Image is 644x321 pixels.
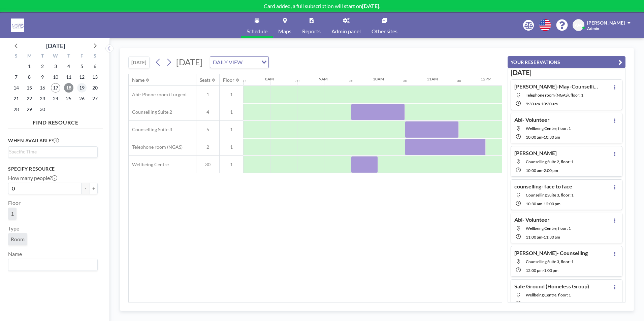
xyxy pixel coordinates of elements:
span: 2:00 PM [544,168,558,173]
label: Name [8,251,22,257]
div: T [36,52,49,61]
span: Monday, September 8, 2025 [25,72,34,82]
span: Wednesday, September 3, 2025 [51,62,60,71]
span: Friday, September 19, 2025 [77,83,87,93]
span: 11:00 AM [526,235,542,240]
span: - [540,301,542,306]
span: 1 [220,92,243,98]
div: S [88,52,101,61]
span: 5 [196,127,219,133]
span: 10:30 AM [526,201,542,206]
div: 30 [295,79,299,83]
span: Friday, September 12, 2025 [77,72,87,82]
span: 10:30 AM [541,101,558,106]
span: 4:00 PM [542,301,556,306]
div: Name [132,77,144,83]
span: Saturday, September 6, 2025 [90,62,100,71]
img: organization-logo [11,19,24,32]
span: Thursday, September 25, 2025 [64,94,73,103]
span: Reports [302,29,321,34]
div: M [23,52,36,61]
span: Wednesday, September 17, 2025 [51,83,60,93]
span: Sunday, September 21, 2025 [11,94,21,103]
span: 1 [220,109,243,115]
span: Counselling Suite 2, floor: 1 [526,159,574,164]
h4: [PERSON_NAME]- Counselling [514,250,588,256]
span: - [540,101,541,106]
span: Sunday, September 14, 2025 [11,83,21,93]
span: DAILY VIEW [212,58,244,67]
span: Tuesday, September 23, 2025 [38,94,47,103]
span: Other sites [372,29,397,34]
span: 12:00 PM [526,268,543,273]
label: Type [8,225,19,232]
span: Thursday, September 18, 2025 [64,83,73,93]
span: Telephone room (NGAS) [129,144,183,150]
span: - [543,268,544,273]
span: - [542,201,544,206]
span: Sunday, September 7, 2025 [11,72,21,82]
span: Wednesday, September 24, 2025 [51,94,60,103]
div: T [62,52,75,61]
h4: Safe Ground (Homeless Group) [514,283,589,290]
span: Monday, September 22, 2025 [25,94,34,103]
span: Monday, September 15, 2025 [25,83,34,93]
h4: counselling- face to face [514,183,572,190]
div: W [49,52,62,61]
h3: Specify resource [8,166,98,172]
div: Seats [200,77,211,83]
span: 2 [196,144,219,150]
span: Counselling Suite 2 [129,109,172,115]
span: Friday, September 26, 2025 [77,94,87,103]
input: Search for option [245,58,257,67]
span: Admin panel [331,29,361,34]
div: 11AM [427,76,438,81]
div: Search for option [8,147,97,157]
span: AW [575,22,583,28]
label: Floor [8,200,21,206]
span: Friday, September 5, 2025 [77,62,87,71]
span: Wellbeing Centre, floor: 1 [526,226,571,231]
span: 9:30 AM [526,101,540,106]
span: Monday, September 29, 2025 [25,105,34,114]
input: Search for option [9,260,94,269]
span: 1 [11,210,14,217]
span: Wellbeing Centre, floor: 1 [526,292,571,297]
div: 30 [241,79,246,83]
span: Sunday, September 28, 2025 [11,105,21,114]
div: 30 [403,79,407,83]
span: Thursday, September 11, 2025 [64,72,73,82]
b: [DATE] [362,3,379,9]
div: [DATE] [46,41,65,50]
h4: [PERSON_NAME] [514,150,557,156]
span: 10:00 AM [526,168,542,173]
span: 12:00 PM [544,201,560,206]
label: How many people? [8,175,57,181]
span: 10:00 AM [526,135,542,140]
h4: [PERSON_NAME]-May-Counselling [514,83,599,90]
span: Saturday, September 20, 2025 [90,83,100,93]
div: 8AM [265,76,274,81]
span: Tuesday, September 9, 2025 [38,72,47,82]
a: Maps [273,12,297,38]
a: Admin panel [326,12,366,38]
span: [PERSON_NAME] [587,20,625,26]
input: Search for option [9,148,94,155]
span: 11:30 AM [544,235,560,240]
div: 30 [457,79,461,83]
span: Wellbeing Centre, floor: 1 [526,126,571,131]
span: 1:00 PM [526,301,540,306]
span: Abi- Phone room if urgent [129,92,187,98]
span: 1 [220,162,243,168]
span: Room [11,236,25,243]
span: 1 [220,127,243,133]
div: Floor [223,77,234,83]
span: Saturday, September 27, 2025 [90,94,100,103]
div: Search for option [8,259,97,271]
h3: [DATE] [511,68,622,77]
span: 1 [196,92,219,98]
span: Wellbeing Centre [129,162,169,168]
div: 10AM [373,76,384,81]
span: - [542,235,544,240]
button: - [82,183,90,194]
